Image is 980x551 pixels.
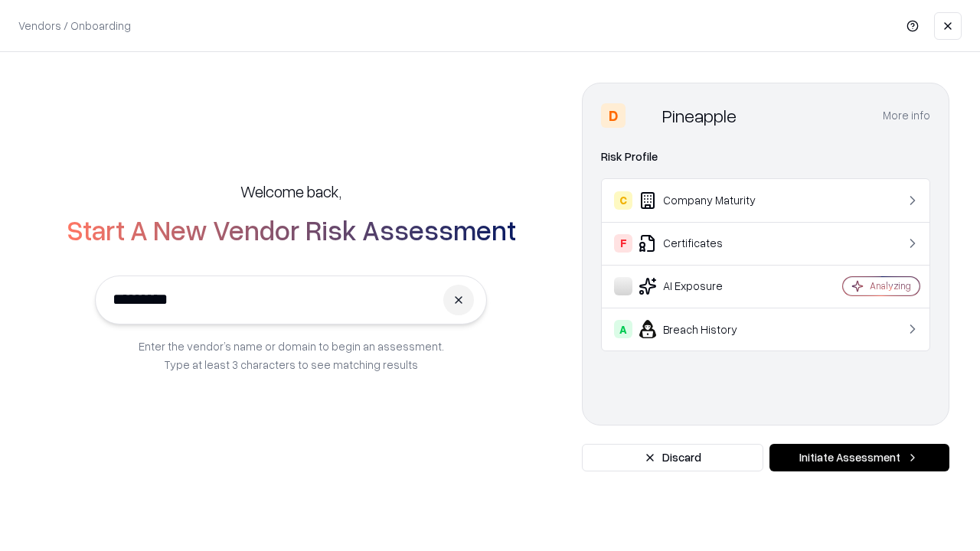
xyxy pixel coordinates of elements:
[614,234,632,253] div: F
[601,103,626,128] div: D
[18,18,131,34] p: Vendors / Onboarding
[614,277,797,295] div: AI Exposure
[582,444,763,471] button: Discard
[240,181,341,202] h5: Welcome back,
[870,279,911,292] div: Analyzing
[614,191,632,210] div: C
[769,444,949,471] button: Initiate Assessment
[601,148,930,166] div: Risk Profile
[662,103,737,128] div: Pineapple
[614,320,797,338] div: Breach History
[614,320,632,338] div: A
[67,214,516,245] h2: Start A New Vendor Risk Assessment
[139,337,444,373] p: Enter the vendor’s name or domain to begin an assessment. Type at least 3 characters to see match...
[632,103,656,128] img: Pineapple
[614,234,797,253] div: Certificates
[614,191,797,210] div: Company Maturity
[883,102,930,129] button: More info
